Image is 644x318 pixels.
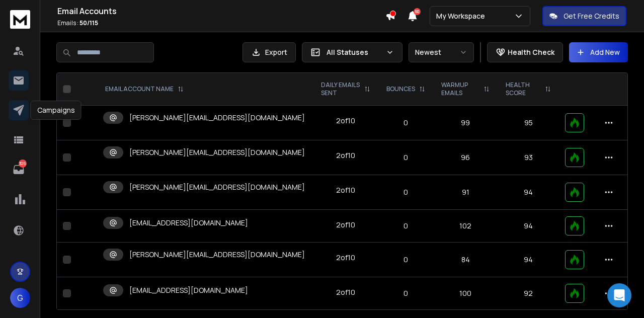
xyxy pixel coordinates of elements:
[409,42,474,62] button: Newest
[487,42,563,62] button: Health Check
[384,118,427,128] p: 0
[105,85,184,93] div: EMAIL ACCOUNT NAME
[336,253,355,263] div: 2 of 10
[9,160,29,180] a: 325
[336,150,355,161] div: 2 of 10
[327,47,382,57] p: All Statuses
[19,160,27,168] p: 325
[414,8,421,15] span: 50
[384,187,427,197] p: 0
[433,175,498,210] td: 91
[129,113,305,123] p: [PERSON_NAME][EMAIL_ADDRESS][DOMAIN_NAME]
[384,255,427,265] p: 0
[441,81,479,97] p: WARMUP EMAILS
[129,182,305,192] p: [PERSON_NAME][EMAIL_ADDRESS][DOMAIN_NAME]
[433,106,498,140] td: 99
[433,243,498,277] td: 84
[506,81,541,97] p: HEALTH SCORE
[129,147,305,157] p: [PERSON_NAME][EMAIL_ADDRESS][DOMAIN_NAME]
[336,287,355,297] div: 2 of 10
[129,285,248,295] p: [EMAIL_ADDRESS][DOMAIN_NAME]
[607,283,631,307] div: Open Intercom Messenger
[498,140,559,175] td: 93
[384,152,427,163] p: 0
[498,106,559,140] td: 95
[433,277,498,310] td: 100
[384,221,427,231] p: 0
[336,116,355,126] div: 2 of 10
[10,10,30,29] img: logo
[129,250,305,260] p: [PERSON_NAME][EMAIL_ADDRESS][DOMAIN_NAME]
[498,210,559,243] td: 94
[31,101,82,120] div: Campaigns
[386,85,415,93] p: BOUNCES
[436,11,489,21] p: My Workspace
[243,42,296,62] button: Export
[336,185,355,195] div: 2 of 10
[129,218,248,228] p: [EMAIL_ADDRESS][DOMAIN_NAME]
[498,277,559,310] td: 92
[79,19,98,27] span: 50 / 115
[433,140,498,175] td: 96
[336,220,355,230] div: 2 of 10
[498,175,559,210] td: 94
[563,11,619,21] p: Get Free Credits
[57,19,385,27] p: Emails :
[384,288,427,298] p: 0
[508,47,554,57] p: Health Check
[10,288,30,308] button: G
[542,6,626,26] button: Get Free Credits
[569,42,628,62] button: Add New
[433,210,498,243] td: 102
[498,243,559,277] td: 94
[57,5,385,17] h1: Email Accounts
[321,81,360,97] p: DAILY EMAILS SENT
